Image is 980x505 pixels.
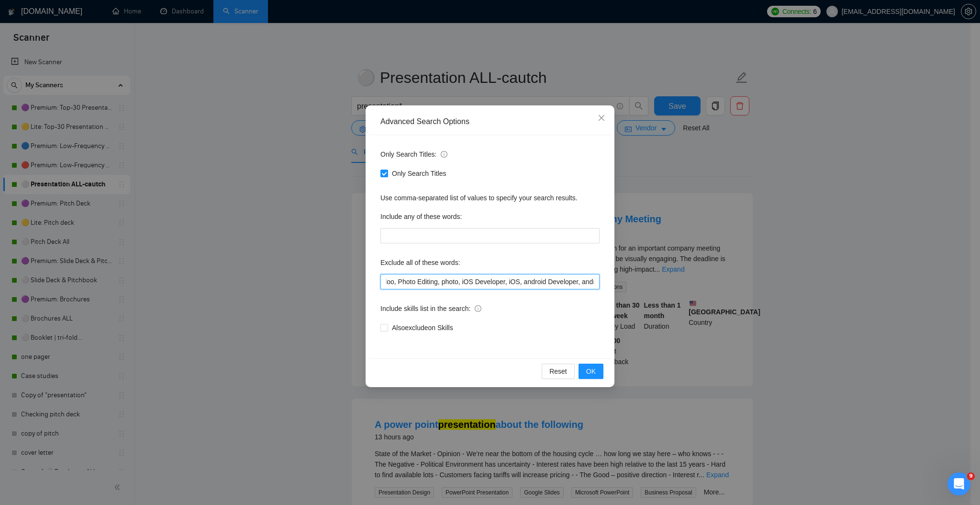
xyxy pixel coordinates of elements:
[967,472,975,480] span: 9
[380,303,481,314] span: Include skills list in the search:
[542,364,575,379] button: Reset
[380,209,462,224] label: Include any of these words:
[388,168,450,179] span: Only Search Titles
[380,116,600,127] div: Advanced Search Options
[549,366,567,377] span: Reset
[589,105,614,131] button: Close
[380,255,460,270] label: Exclude all of these words:
[586,366,596,377] span: OK
[441,151,447,158] span: info-circle
[380,193,600,203] div: Use comma-separated list of values to specify your search results.
[598,114,605,122] span: close
[388,322,457,333] span: Also exclude on Skills
[947,472,970,495] iframe: Intercom live chat
[380,149,447,160] span: Only Search Titles:
[579,364,603,379] button: OK
[475,305,481,312] span: info-circle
